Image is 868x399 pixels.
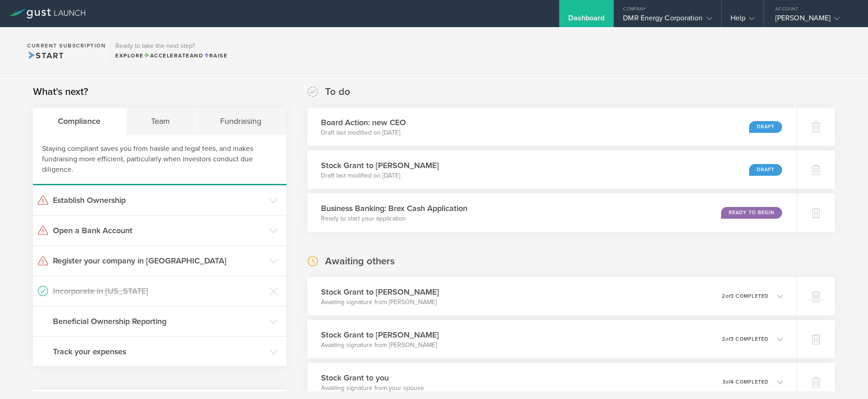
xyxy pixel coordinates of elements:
h2: Awaiting others [325,255,395,268]
h3: Open a Bank Account [53,225,265,236]
p: Awaiting signature from [PERSON_NAME] [321,341,439,350]
p: 2 3 completed [722,337,769,342]
div: Ready to take the next step?ExploreAccelerateandRaise [110,36,232,64]
div: Explore [115,52,227,60]
p: Awaiting signature from [PERSON_NAME] [321,298,439,307]
h2: What's next? [33,85,88,99]
p: Ready to start your application [321,214,467,223]
div: DMR Energy Corporation [623,14,712,27]
h3: Business Banking: Brex Cash Application [321,202,467,214]
p: Awaiting signature from your spouse [321,384,424,393]
div: Stock Grant to [PERSON_NAME]Draft last modified on [DATE]Draft [307,150,797,189]
h3: Beneficial Ownership Reporting [53,315,265,327]
h3: Track your expenses [53,346,265,357]
span: Raise [203,52,227,59]
div: Ready to Begin [721,207,782,219]
h2: Current Subscription [27,43,106,48]
span: Start [27,51,64,61]
div: Board Action: new CEODraft last modified on [DATE]Draft [307,108,797,146]
h3: Stock Grant to [PERSON_NAME] [321,160,439,171]
div: Team [126,108,196,135]
p: 3 4 completed [722,380,769,385]
p: 2 3 completed [722,294,769,299]
h3: Incorporate in [US_STATE] [53,285,265,297]
h3: Stock Grant to [PERSON_NAME] [321,286,439,298]
h3: Board Action: new CEO [321,117,406,128]
p: Draft last modified on [DATE] [321,128,406,137]
div: Draft [749,164,782,176]
h2: To do [325,85,350,99]
h3: Register your company in [GEOGRAPHIC_DATA] [53,255,265,267]
h3: Ready to take the next step? [115,43,227,49]
div: Help [731,14,755,27]
div: Dashboard [568,14,604,27]
h3: Establish Ownership [53,194,265,206]
p: Draft last modified on [DATE] [321,171,439,180]
em: of [726,293,731,299]
div: Draft [749,121,782,133]
div: Business Banking: Brex Cash ApplicationReady to start your applicationReady to Begin [307,193,797,232]
h3: Stock Grant to [PERSON_NAME] [321,329,439,341]
div: Staying compliant saves you from hassle and legal fees, and makes fundraising more efficient, par... [33,135,287,185]
em: of [726,379,731,385]
span: and [144,52,204,59]
div: [PERSON_NAME] [775,14,852,27]
h3: Stock Grant to you [321,372,424,384]
iframe: Chat Widget [823,356,868,399]
div: Fundraising [195,108,287,135]
div: Compliance [33,108,126,135]
em: of [726,336,731,342]
span: Accelerate [144,52,190,59]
